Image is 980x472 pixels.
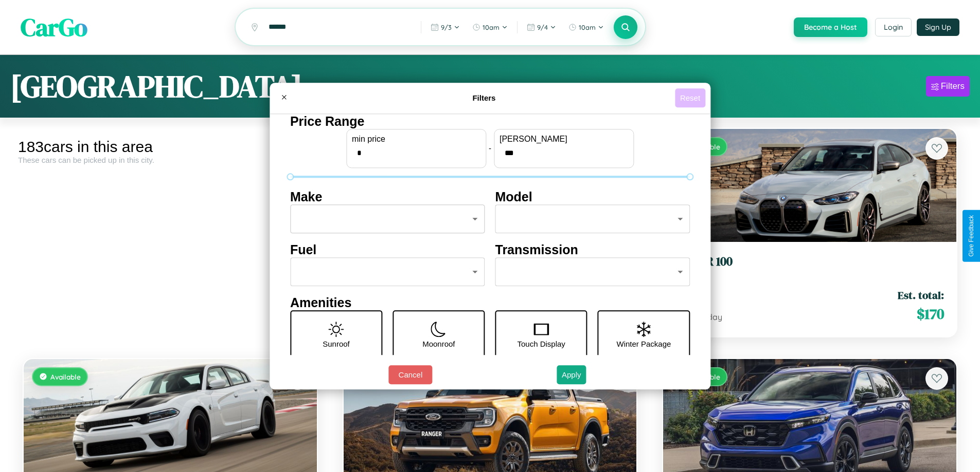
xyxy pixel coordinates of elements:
span: 10am [483,23,500,31]
h4: Fuel [290,242,485,257]
div: 183 cars in this area [18,138,323,156]
h4: Filters [293,93,675,102]
span: Est. total: [898,288,944,303]
button: 9/3 [425,19,465,35]
span: 9 / 3 [441,23,452,31]
label: min price [352,135,480,144]
p: - [489,141,491,155]
h4: Model [495,190,690,204]
h1: [GEOGRAPHIC_DATA] [10,65,302,107]
button: 10am [563,19,609,35]
button: 10am [467,19,513,35]
button: Filters [926,76,970,97]
span: CarGo [21,10,87,44]
span: 9 / 4 [537,23,548,31]
span: 10am [579,23,596,31]
h4: Transmission [495,242,690,257]
span: / day [701,312,722,322]
label: [PERSON_NAME] [500,135,628,144]
div: These cars can be picked up in this city. [18,156,323,164]
button: Sign Up [917,18,959,36]
button: Login [875,18,912,36]
p: Winter Package [617,337,671,351]
h3: BMW R 100 [675,254,944,269]
button: Become a Host [794,17,867,37]
div: Give Feedback [968,215,975,257]
p: Sunroof [323,337,350,351]
span: Available [50,372,81,381]
p: Moonroof [422,337,455,351]
h4: Amenities [290,295,690,310]
h4: Price Range [290,114,690,129]
a: BMW R 1002020 [675,254,944,279]
span: $ 170 [917,304,944,324]
button: Reset [675,88,705,107]
p: Touch Display [517,337,565,351]
h4: Make [290,190,485,204]
button: Cancel [388,365,432,384]
button: 9/4 [522,19,561,35]
button: Apply [557,365,586,384]
div: Filters [941,81,965,91]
